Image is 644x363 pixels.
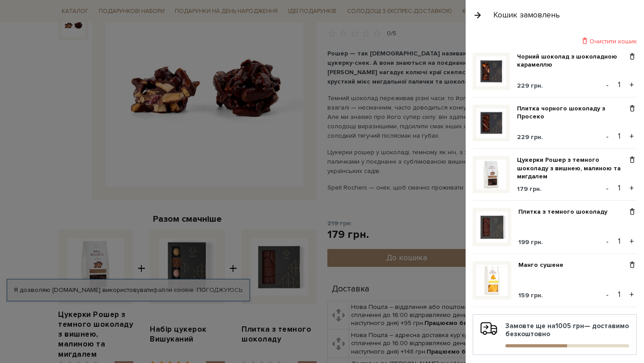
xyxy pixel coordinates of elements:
[473,37,637,46] div: Очистити кошик
[517,105,627,121] a: Плитка чорного шоколаду з Просеко
[603,235,612,248] button: -
[517,156,627,181] a: Цукерки Рошер з темного шоколаду з вишнею, малиною та мигдалем
[517,53,627,69] a: Чорний шоколад з шоколадною карамеллю
[476,265,508,296] img: Манго сушене
[517,82,543,89] span: 229 грн.
[517,185,542,193] span: 179 грн.
[603,288,612,301] button: -
[518,261,570,269] a: Манго сушене
[517,133,543,141] span: 229 грн.
[518,238,543,246] span: 199 грн.
[476,211,508,243] img: Плитка з темного шоколаду
[476,108,506,138] img: Плитка чорного шоколаду з Просеко
[627,288,637,301] button: +
[518,291,543,299] span: 159 грн.
[476,160,506,190] img: Цукерки Рошер з темного шоколаду з вишнею, малиною та мигдалем
[555,322,584,330] b: 1005 грн
[627,130,637,143] button: +
[627,181,637,195] button: +
[627,78,637,92] button: +
[603,181,612,195] button: -
[627,235,637,248] button: +
[603,130,612,143] button: -
[480,322,629,347] div: Замовте ще на — доставимо безкоштовно
[518,208,614,216] a: Плитка з темного шоколаду
[493,10,560,20] div: Кошик замовлень
[476,56,506,86] img: Чорний шоколад з шоколадною карамеллю
[603,78,612,92] button: -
